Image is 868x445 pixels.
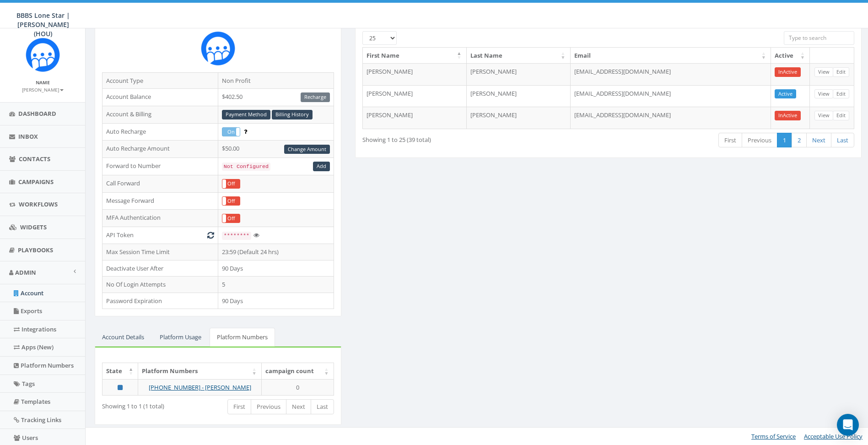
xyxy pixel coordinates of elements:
td: [PERSON_NAME] [363,63,467,85]
input: Type to search [784,31,854,45]
th: Active: activate to sort column ascending [771,48,810,64]
a: Change Amount [284,145,330,154]
td: [PERSON_NAME] [363,107,467,129]
div: Showing 1 to 1 (1 total) [102,398,191,411]
a: Edit [833,89,849,99]
a: View [814,89,833,99]
a: 2 [792,133,807,148]
a: First [227,399,251,414]
td: [PERSON_NAME] [467,107,571,129]
a: Payment Method [222,110,270,119]
a: Active [775,89,796,99]
a: First [718,133,742,148]
td: Non Profit [218,72,334,89]
span: Contacts [19,155,50,163]
a: Next [806,133,831,148]
span: Widgets [20,223,47,231]
th: State: activate to sort column descending [102,363,138,379]
td: API Token [102,227,218,244]
a: Account Details [95,328,151,347]
td: [EMAIL_ADDRESS][DOMAIN_NAME] [571,107,771,129]
a: Terms of Service [751,432,796,440]
td: Password Expiration [102,293,218,309]
div: OnOff [222,127,240,137]
td: [PERSON_NAME] [467,85,571,107]
td: Account Type [102,72,218,89]
td: $402.50 [218,89,334,106]
td: No Of Login Attempts [102,277,218,293]
small: [PERSON_NAME] [22,87,64,93]
a: Previous [742,133,777,148]
td: Auto Recharge [102,123,218,141]
a: Next [286,399,311,414]
td: Max Session Time Limit [102,244,218,260]
th: Email: activate to sort column ascending [571,48,771,64]
td: 23:59 (Default 24 hrs) [218,244,334,260]
td: Call Forward [102,175,218,192]
span: BBBS Lone Star | [PERSON_NAME] (HOU) [16,11,70,38]
a: Platform Usage [152,328,209,347]
th: Platform Numbers: activate to sort column ascending [138,363,262,379]
td: 90 Days [218,260,334,277]
label: Off [222,197,240,206]
td: Auto Recharge Amount [102,141,218,158]
td: Account Balance [102,89,218,106]
span: Dashboard [18,109,56,118]
th: campaign count: activate to sort column ascending [262,363,334,379]
span: Campaigns [18,178,54,186]
a: 1 [777,133,792,148]
a: InActive [775,67,801,77]
small: Name [36,79,50,86]
a: Last [311,399,334,414]
img: Rally_Corp_Icon_1.png [26,38,60,72]
td: [PERSON_NAME] [363,85,467,107]
a: [PERSON_NAME] [22,85,64,93]
td: $50.00 [218,141,334,158]
div: OnOff [222,214,240,223]
i: Generate New Token [207,232,214,238]
div: Showing 1 to 25 (39 total) [362,132,560,144]
label: On [222,128,240,136]
span: Workflows [19,200,58,208]
div: Open Intercom Messenger [837,414,859,436]
td: Forward to Number [102,158,218,175]
td: 90 Days [218,293,334,309]
td: 0 [262,379,334,396]
img: Rally_Corp_Icon_1.png [201,31,235,65]
div: OnOff [222,179,240,189]
span: Inbox [18,132,38,141]
a: InActive [775,111,801,120]
a: [PHONE_NUMBER] - [PERSON_NAME] [149,383,251,391]
td: [EMAIL_ADDRESS][DOMAIN_NAME] [571,85,771,107]
a: Add [313,162,330,171]
a: Last [831,133,854,148]
label: Off [222,214,240,223]
a: Platform Numbers [210,328,275,347]
td: [EMAIL_ADDRESS][DOMAIN_NAME] [571,63,771,85]
td: Account & Billing [102,106,218,123]
span: Enable to prevent campaign failure. [244,127,247,136]
label: Off [222,179,240,188]
a: Acceptable Use Policy [804,432,863,440]
div: OnOff [222,196,240,206]
td: MFA Authentication [102,210,218,227]
a: Billing History [272,110,313,119]
span: Playbooks [18,246,53,254]
a: Edit [833,67,849,77]
a: Previous [251,399,286,414]
code: Not Configured [222,163,270,171]
th: Last Name: activate to sort column ascending [467,48,571,64]
td: [PERSON_NAME] [467,63,571,85]
a: View [814,111,833,120]
a: Edit [833,111,849,120]
th: First Name: activate to sort column descending [363,48,467,64]
span: Admin [15,268,36,277]
a: View [814,67,833,77]
td: Deactivate User After [102,260,218,277]
td: Message Forward [102,192,218,210]
td: 5 [218,277,334,293]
